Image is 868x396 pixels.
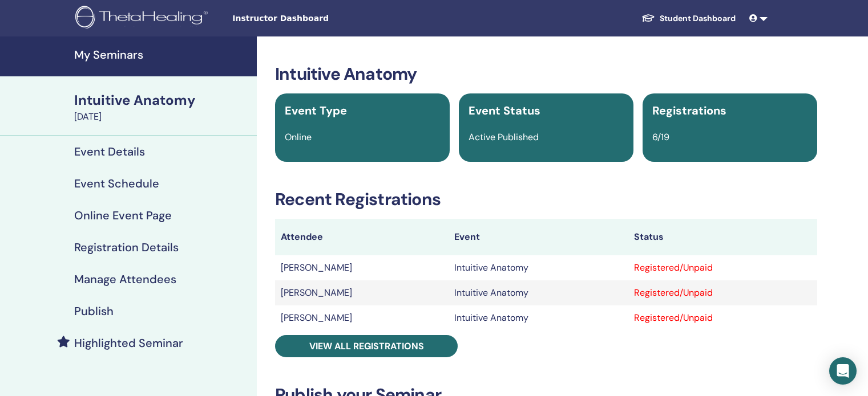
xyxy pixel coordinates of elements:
th: Event [449,219,628,255]
div: Registered/Unpaid [634,286,812,300]
span: Online [285,131,312,143]
span: Event Type [285,103,347,118]
h3: Recent Registrations [275,189,817,210]
div: Registered/Unpaid [634,311,812,325]
span: 6/19 [652,131,669,143]
div: Intuitive Anatomy [74,91,250,110]
a: View all registrations [275,335,458,357]
h4: Manage Attendees [74,272,176,286]
td: [PERSON_NAME] [275,255,449,280]
th: Status [628,219,817,255]
td: Intuitive Anatomy [449,255,628,280]
h4: Online Event Page [74,209,172,222]
img: logo.png [75,6,212,31]
span: Instructor Dashboard [232,13,403,25]
span: Event Status [469,103,540,118]
th: Attendee [275,219,449,255]
span: View all registrations [309,340,424,352]
img: graduation-cap-white.svg [641,13,655,23]
div: [DATE] [74,110,250,124]
a: Student Dashboard [632,8,745,29]
div: Registered/Unpaid [634,261,812,275]
span: Registrations [652,103,726,118]
td: Intuitive Anatomy [449,305,628,330]
td: [PERSON_NAME] [275,280,449,305]
a: Intuitive Anatomy[DATE] [67,91,257,124]
h4: Highlighted Seminar [74,336,183,350]
span: Active Published [469,131,539,143]
h4: Publish [74,304,114,318]
div: Open Intercom Messenger [829,357,857,385]
h4: Event Details [74,145,145,158]
td: [PERSON_NAME] [275,305,449,330]
h3: Intuitive Anatomy [275,64,817,84]
td: Intuitive Anatomy [449,280,628,305]
h4: My Seminars [74,48,250,62]
h4: Registration Details [74,240,179,254]
h4: Event Schedule [74,177,159,190]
